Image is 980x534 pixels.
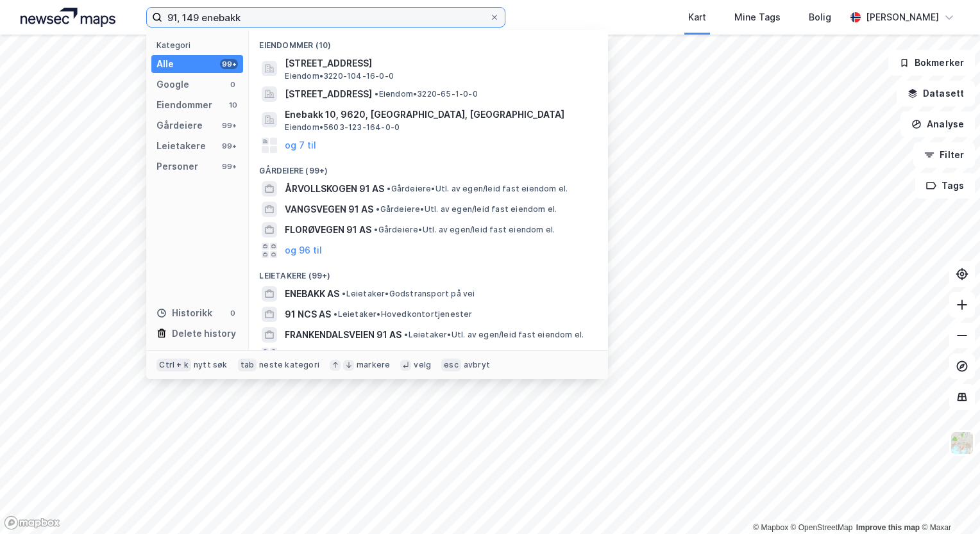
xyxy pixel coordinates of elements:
div: 0 [228,308,238,318]
span: FRANKENDALSVEIEN 91 AS [285,327,401,343]
span: Eiendom • 3220-104-16-0-0 [285,71,394,81]
div: Alle [156,56,174,72]
button: og 96 til [285,243,322,258]
input: Søk på adresse, matrikkel, gårdeiere, leietakere eller personer [162,8,489,27]
div: Eiendommer [156,97,212,113]
span: • [376,204,380,214]
span: VANGSVEGEN 91 AS [285,202,373,217]
div: [PERSON_NAME] [866,10,939,25]
div: 10 [228,100,238,110]
div: Mine Tags [734,10,781,25]
div: 99+ [220,141,238,151]
button: Bokmerker [888,50,975,76]
span: 91 NCS AS [285,307,331,322]
div: Leietakere [156,138,206,154]
div: 99+ [220,59,238,69]
span: [STREET_ADDRESS] [285,86,372,102]
div: Kontrollprogram for chat [916,473,980,534]
img: Z [950,431,974,455]
a: OpenStreetMap [791,523,853,532]
span: ÅRVOLLSKOGEN 91 AS [285,181,384,197]
button: og 7 til [285,138,316,153]
span: Gårdeiere • Utl. av egen/leid fast eiendom el. [387,184,568,194]
button: og 96 til [285,348,322,363]
div: 0 [228,79,238,90]
span: • [387,184,391,193]
div: Personer [156,159,198,174]
div: Gårdeiere [156,118,203,133]
div: neste kategori [259,360,319,370]
span: • [342,289,346,298]
span: ENEBAKK AS [285,286,339,302]
iframe: Chat Widget [916,473,980,534]
a: Mapbox [753,523,788,532]
div: esc [441,359,461,371]
span: Enebakk 10, 9620, [GEOGRAPHIC_DATA], [GEOGRAPHIC_DATA] [285,107,593,122]
div: Kart [688,10,706,25]
span: • [404,330,408,339]
span: FLORØVEGEN 91 AS [285,222,371,238]
div: Historikk [156,305,212,321]
button: Analyse [900,111,975,137]
span: Leietaker • Utl. av egen/leid fast eiendom el. [404,330,584,340]
div: Eiendommer (10) [249,30,608,53]
div: 99+ [220,161,238,172]
div: velg [414,360,431,370]
div: Kategori [156,40,243,50]
div: Google [156,77,189,92]
span: Leietaker • Godstransport på vei [342,289,475,299]
div: 99+ [220,120,238,131]
span: Gårdeiere • Utl. av egen/leid fast eiendom el. [374,225,555,235]
span: Eiendom • 5603-123-164-0-0 [285,122,400,133]
span: Gårdeiere • Utl. av egen/leid fast eiendom el. [376,204,557,214]
span: Leietaker • Hovedkontortjenester [334,309,472,320]
span: • [334,309,337,319]
a: Mapbox homepage [4,515,60,530]
div: Bolig [809,10,831,25]
div: avbryt [464,360,490,370]
a: Improve this map [856,523,920,532]
div: markere [357,360,390,370]
div: Ctrl + k [156,359,191,371]
img: logo.a4113a55bc3d86da70a041830d287a7e.svg [21,8,115,27]
span: • [374,225,378,234]
div: Gårdeiere (99+) [249,156,608,179]
span: • [375,89,378,99]
div: tab [238,359,257,371]
span: [STREET_ADDRESS] [285,56,593,71]
div: nytt søk [194,360,228,370]
button: Datasett [897,81,975,106]
div: Delete history [172,326,236,341]
button: Filter [913,142,975,168]
span: Eiendom • 3220-65-1-0-0 [375,89,477,99]
div: Leietakere (99+) [249,261,608,284]
button: Tags [915,173,975,198]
